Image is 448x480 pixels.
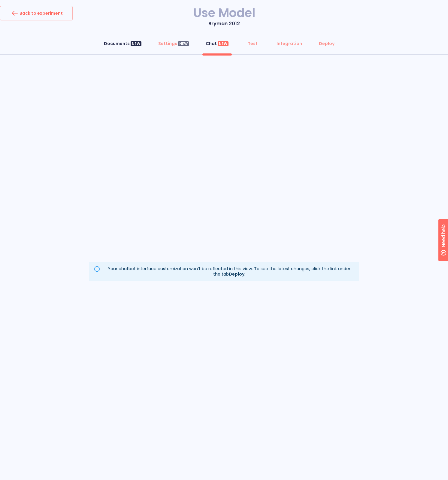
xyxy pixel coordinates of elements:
div: Chat [206,41,229,47]
div: Integration [277,41,302,47]
div: Settings [158,41,189,47]
div: Your chatbot interface customization won’t be reflected in this view. To see the latest changes, ... [104,264,354,279]
div: Deploy [319,41,334,47]
div: Documents [104,41,141,47]
span: Need help [14,2,37,9]
div: NEW [131,41,141,47]
div: NEW [218,41,229,47]
div: Back to experiment [10,8,63,18]
div: Test [248,41,258,47]
div: NEW [178,41,189,47]
strong: Deploy [229,271,244,277]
